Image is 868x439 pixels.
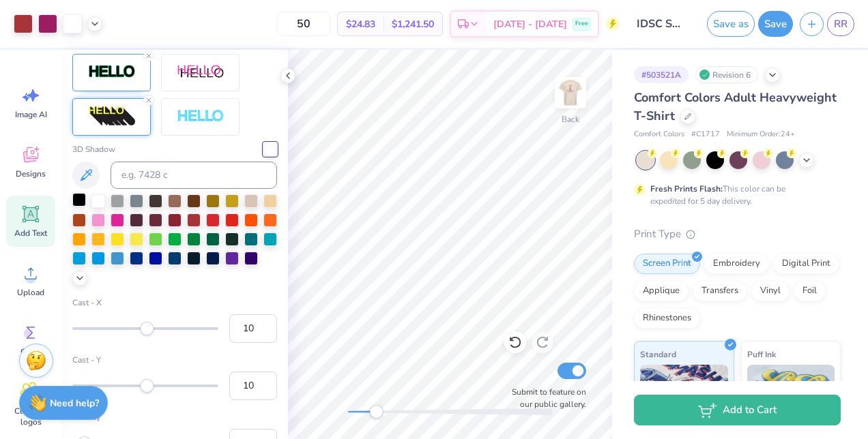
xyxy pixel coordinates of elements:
[177,109,225,125] img: Negative Space
[758,11,793,37] button: Save
[634,66,689,83] div: # 503521A
[88,64,136,80] img: Stroke
[640,365,728,433] img: Standard
[634,254,700,274] div: Screen Print
[177,64,225,81] img: Shadow
[747,365,835,433] img: Puff Ink
[8,406,53,427] span: Clipart & logos
[111,162,277,189] input: e.g. 7428 c
[562,113,579,125] div: Back
[16,168,46,179] span: Designs
[140,322,154,335] div: Accessibility label
[704,254,769,274] div: Embroidery
[50,397,99,410] strong: Need help?
[634,281,689,301] div: Applique
[626,10,693,37] input: Untitled Design
[827,12,854,36] a: RR
[346,17,375,31] span: $24.83
[747,347,776,361] span: Puff Ink
[693,281,747,301] div: Transfers
[634,395,841,425] button: Add to Cart
[727,129,795,140] span: Minimum Order: 24 +
[634,226,841,242] div: Print Type
[834,16,848,32] span: RR
[634,129,684,140] span: Comfort Colors
[650,183,723,194] strong: Fresh Prints Flash:
[369,405,383,419] div: Accessibility label
[14,228,47,239] span: Add Text
[695,66,758,83] div: Revision 6
[392,17,434,31] span: $1,241.50
[650,183,818,207] div: This color can be expedited for 5 day delivery.
[707,11,755,37] button: Save as
[751,281,790,301] div: Vinyl
[557,79,584,106] img: Back
[575,19,588,29] span: Free
[140,379,154,393] div: Accessibility label
[493,17,567,31] span: [DATE] - [DATE]
[691,129,720,140] span: # C1717
[88,106,136,127] img: 3D Illusion
[634,89,837,124] span: Comfort Colors Adult Heavyweight T-Shirt
[72,143,115,155] label: 3D Shadow
[15,109,47,120] span: Image AI
[634,308,700,329] div: Rhinestones
[504,386,586,410] label: Submit to feature on our public gallery.
[72,354,277,366] label: Cast - Y
[773,254,839,274] div: Digital Print
[640,347,676,361] span: Standard
[277,12,330,36] input: – –
[794,281,826,301] div: Foil
[17,287,44,298] span: Upload
[72,297,277,309] label: Cast - X
[72,411,277,423] label: Density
